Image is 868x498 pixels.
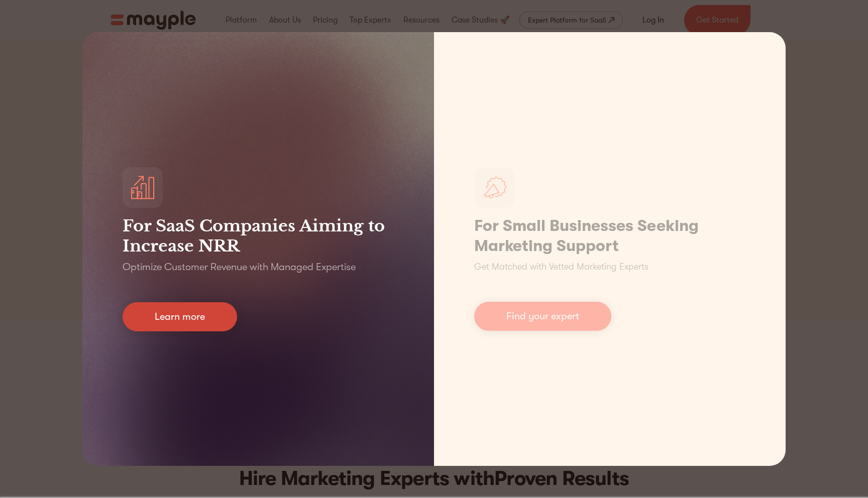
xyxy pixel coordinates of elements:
[474,216,745,256] h1: For Small Businesses Seeking Marketing Support
[123,260,356,274] p: Optimize Customer Revenue with Managed Expertise
[474,302,611,331] a: Find your expert
[123,216,394,256] h3: For SaaS Companies Aiming to Increase NRR
[474,260,648,274] p: Get Matched with Vetted Marketing Experts
[123,302,237,331] a: Learn more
